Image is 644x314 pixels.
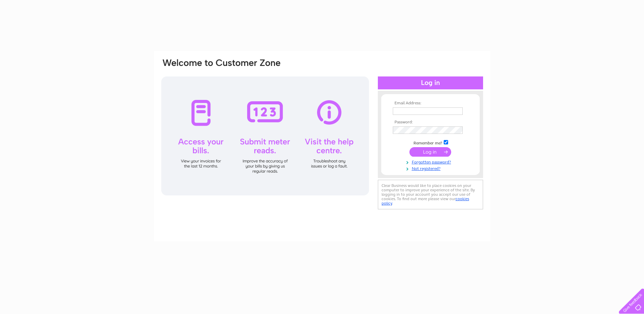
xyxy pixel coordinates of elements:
[378,180,483,209] div: Clear Business would like to place cookies on your computer to improve your experience of the sit...
[391,120,470,125] th: Password:
[393,165,470,171] a: Not registered?
[393,158,470,165] a: Forgotten password?
[409,147,451,157] input: Submit
[391,101,470,106] th: Email Address:
[382,196,469,206] a: cookies policy
[391,139,470,146] td: Remember me?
